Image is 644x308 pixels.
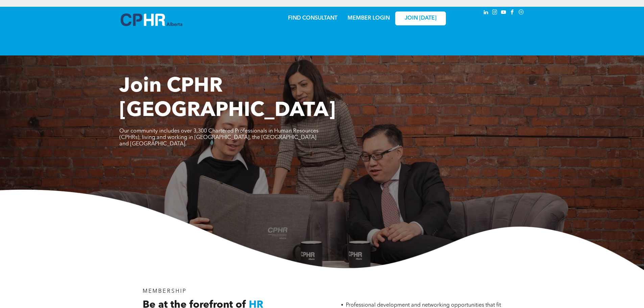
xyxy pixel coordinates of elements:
[143,289,187,294] span: MEMBERSHIP
[405,15,436,22] span: JOIN [DATE]
[500,8,507,18] a: youtube
[288,16,337,21] a: FIND CONSULTANT
[119,128,318,147] span: Our community includes over 3,300 Chartered Professionals in Human Resources (CPHRs), living and ...
[518,8,525,18] a: Social network
[482,8,490,18] a: linkedin
[395,11,446,25] a: JOIN [DATE]
[509,8,516,18] a: facebook
[491,8,499,18] a: instagram
[119,76,336,121] span: Join CPHR [GEOGRAPHIC_DATA]
[348,16,390,21] a: MEMBER LOGIN
[121,14,182,26] img: A blue and white logo for cp alberta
